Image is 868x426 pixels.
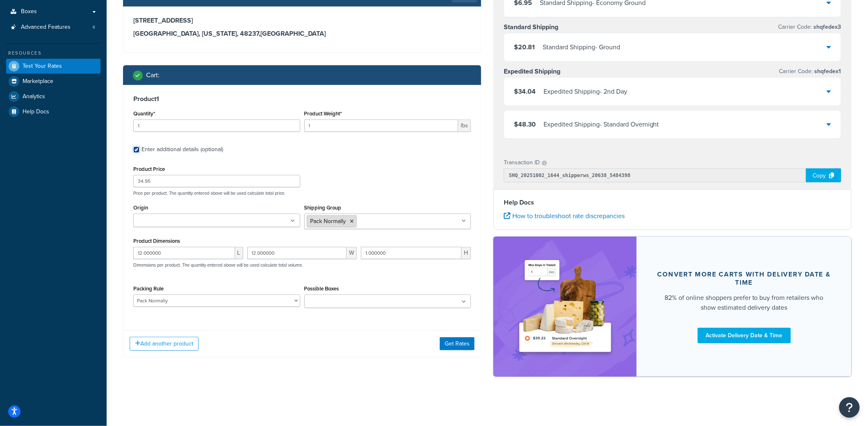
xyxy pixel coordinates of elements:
div: Resources [6,50,101,57]
span: L [235,247,243,259]
span: Analytics [23,93,45,100]
label: Origin [133,205,148,211]
input: 0 [133,120,300,132]
span: 4 [92,24,95,31]
label: Product Weight* [304,111,342,117]
button: Open Resource Center [839,397,860,418]
p: Transaction ID [504,157,540,168]
input: 0.00 [304,120,459,132]
h4: Help Docs [504,198,841,207]
a: Boxes [6,4,101,19]
span: Pack Normally [311,217,346,226]
p: Carrier Code: [779,21,841,33]
label: Product Price [133,166,165,172]
span: shqfedex1 [813,67,841,76]
a: Test Your Rates [6,59,101,74]
label: Shipping Group [304,205,342,211]
label: Packing Rule [133,286,164,292]
p: Dimensions per product. The quantity entered above will be used calculate total volume. [131,262,303,268]
input: Enter additional details (optional) [133,147,139,153]
h3: [GEOGRAPHIC_DATA], [US_STATE], 48237 , [GEOGRAPHIC_DATA] [133,30,471,38]
div: Standard Shipping - Ground [543,41,620,53]
span: W [347,247,357,259]
h2: Cart : [146,71,160,79]
span: H [461,247,471,259]
li: Advanced Features [6,20,101,35]
a: Marketplace [6,74,101,89]
h3: [STREET_ADDRESS] [133,16,471,25]
button: Add another product [130,337,199,351]
h3: Standard Shipping [504,23,558,31]
label: Product Dimensions [133,238,180,244]
span: shqfedex3 [812,23,841,31]
div: Expedited Shipping - Standard Overnight [544,119,659,130]
a: Analytics [6,89,101,104]
a: Advanced Features4 [6,20,101,35]
span: $34.04 [514,87,536,96]
p: Price per product. The quantity entered above will be used calculate total price. [131,190,473,196]
span: Marketplace [23,78,53,85]
span: $20.81 [514,42,535,52]
div: Copy [806,168,841,182]
span: Help Docs [23,108,49,115]
span: Test Your Rates [23,63,62,70]
div: 82% of online shoppers prefer to buy from retailers who show estimated delivery dates [656,293,832,313]
p: Carrier Code: [779,66,841,77]
a: Help Docs [6,104,101,119]
button: Get Rates [440,337,475,350]
a: Activate Delivery Date & Time [698,328,791,343]
h3: Product 1 [133,95,471,103]
div: Enter additional details (optional) [142,144,223,155]
span: Boxes [21,8,37,15]
a: How to troubleshoot rate discrepancies [504,211,625,221]
span: lbs [458,120,471,132]
h3: Expedited Shipping [504,67,560,76]
label: Quantity* [133,111,155,117]
div: Expedited Shipping - 2nd Day [544,86,627,97]
img: feature-image-ddt-36eae7f7280da8017bfb280eaccd9c446f90b1fe08728e4019434db127062ab4.png [514,249,617,364]
label: Possible Boxes [304,286,339,292]
span: $48.30 [514,120,536,129]
span: Advanced Features [21,24,71,31]
div: Convert more carts with delivery date & time [656,270,832,287]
